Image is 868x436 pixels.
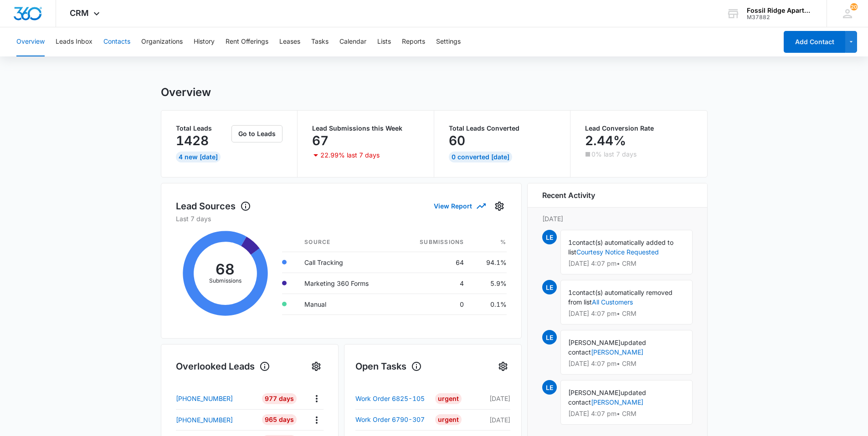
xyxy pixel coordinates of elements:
[231,125,282,142] button: Go to Leads
[492,199,507,213] button: Settings
[309,359,324,374] button: Settings
[568,238,673,256] span: contact(s) automatically added to list
[103,27,130,56] button: Contacts
[568,260,685,267] p: [DATE] 4:07 pm • CRM
[262,393,297,404] div: 977 Days
[309,391,324,406] button: Actions
[176,152,221,162] div: 4 New [DATE]
[435,414,462,425] div: Urgent
[397,233,471,252] th: Submissions
[297,252,397,273] td: Call Tracking
[397,294,471,314] td: 0
[56,27,92,56] button: Leads Inbox
[339,27,366,56] button: Calendar
[320,152,380,158] p: 22.99% last 7 days
[496,359,510,374] button: Settings
[542,214,693,223] p: [DATE]
[568,289,572,296] span: 1
[462,394,510,403] p: [DATE]
[568,238,572,246] span: 1
[194,27,215,56] button: History
[591,348,643,356] a: [PERSON_NAME]
[784,31,845,53] button: Add Contact
[309,413,324,427] button: Actions
[591,151,637,157] p: 0% last 7 days
[355,393,435,404] a: Work Order 6825-105
[397,252,471,273] td: 64
[542,280,557,294] span: LE
[176,415,256,425] a: [PHONE_NUMBER]
[226,27,268,56] button: Rent Offerings
[462,415,510,425] p: [DATE]
[471,273,506,294] td: 5.9%
[279,27,300,56] button: Leases
[568,310,685,317] p: [DATE] 4:07 pm • CRM
[576,248,659,256] a: Courtesy Notice Requested
[449,133,465,148] p: 60
[16,27,45,56] button: Overview
[542,330,557,345] span: LE
[397,273,471,294] td: 4
[471,233,506,252] th: %
[297,273,397,294] td: Marketing 360 Forms
[592,298,633,306] a: All Customers
[568,289,673,306] span: contact(s) automatically removed from list
[585,133,626,148] p: 2.44%
[311,27,329,56] button: Tasks
[542,190,595,201] h6: Recent Activity
[176,125,230,132] p: Total Leads
[355,360,422,373] h1: Open Tasks
[312,133,329,148] p: 67
[262,414,297,425] div: 965 Days
[471,252,506,273] td: 94.1%
[850,3,858,10] span: 20
[176,214,507,223] p: Last 7 days
[176,360,270,373] h1: Overlooked Leads
[176,415,233,425] p: [PHONE_NUMBER]
[436,27,461,56] button: Settings
[434,198,485,214] button: View Report
[176,394,233,403] p: [PHONE_NUMBER]
[568,339,621,346] span: [PERSON_NAME]
[141,27,183,56] button: Organizations
[568,411,685,417] p: [DATE] 4:07 pm • CRM
[231,130,282,137] a: Go to Leads
[449,125,556,132] p: Total Leads Converted
[176,394,256,403] a: [PHONE_NUMBER]
[585,125,693,132] p: Lead Conversion Rate
[568,389,621,396] span: [PERSON_NAME]
[435,393,462,404] div: Urgent
[377,27,391,56] button: Lists
[176,133,209,148] p: 1428
[591,398,643,406] a: [PERSON_NAME]
[542,380,557,395] span: LE
[747,7,813,14] div: account name
[850,3,858,10] div: notifications count
[297,294,397,314] td: Manual
[568,360,685,367] p: [DATE] 4:07 pm • CRM
[402,27,425,56] button: Reports
[176,199,251,213] h1: Lead Sources
[297,233,397,252] th: Source
[471,294,506,314] td: 0.1%
[312,125,419,132] p: Lead Submissions this Week
[355,414,435,425] a: Work Order 6790-307
[161,86,211,99] h1: Overview
[449,152,512,162] div: 0 Converted [DATE]
[542,230,557,244] span: LE
[747,14,813,20] div: account id
[70,8,89,18] span: CRM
